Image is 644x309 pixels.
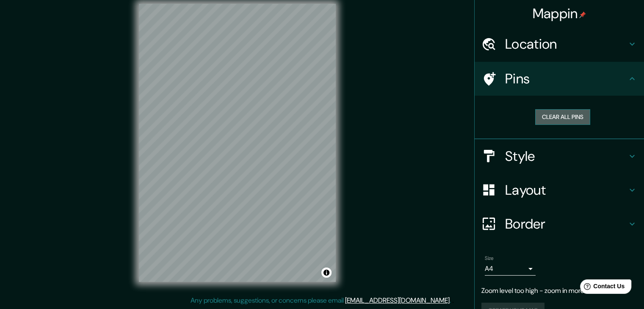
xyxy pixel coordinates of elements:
[139,4,336,282] canvas: Map
[485,254,494,262] label: Size
[345,296,450,305] a: [EMAIL_ADDRESS][DOMAIN_NAME]
[191,295,451,306] p: Any problems, suggestions, or concerns please email .
[481,286,637,296] p: Zoom level too high - zoom in more
[452,295,454,306] div: .
[505,70,627,87] h4: Pins
[475,139,644,173] div: Style
[475,173,644,207] div: Layout
[321,268,332,278] button: Toggle attribution
[475,62,644,96] div: Pins
[535,109,590,125] button: Clear all pins
[579,11,586,18] img: pin-icon.png
[505,182,627,199] h4: Layout
[505,215,627,232] h4: Border
[505,36,627,52] h4: Location
[451,295,452,306] div: .
[533,5,586,22] h4: Mappin
[485,262,536,276] div: A4
[569,276,635,300] iframe: Help widget launcher
[505,148,627,165] h4: Style
[475,27,644,61] div: Location
[475,207,644,241] div: Border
